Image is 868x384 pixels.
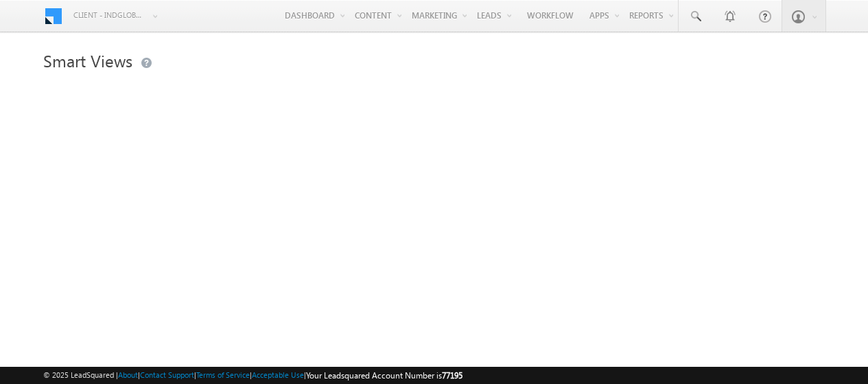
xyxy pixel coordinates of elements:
[442,370,462,381] span: 77195
[306,370,462,381] span: Your Leadsquared Account Number is
[43,49,132,71] span: Smart Views
[118,370,138,379] a: About
[43,369,462,382] span: © 2025 LeadSquared | | | | |
[140,370,194,379] a: Contact Support
[73,8,145,22] span: Client - indglobal2 (77195)
[196,370,250,379] a: Terms of Service
[252,370,304,379] a: Acceptable Use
